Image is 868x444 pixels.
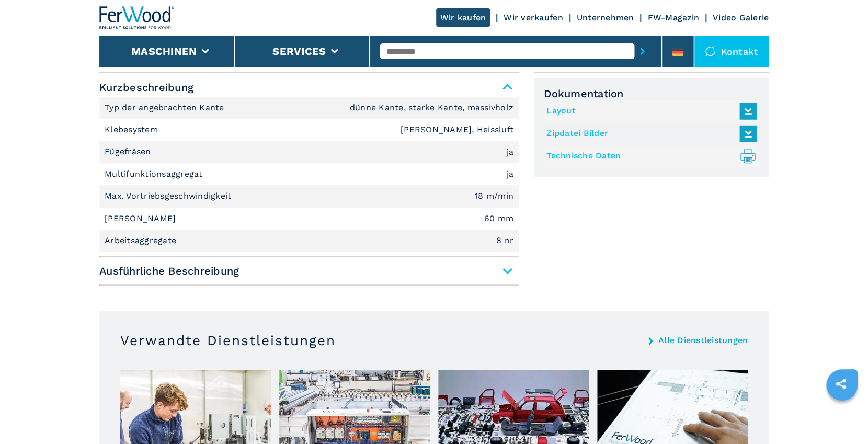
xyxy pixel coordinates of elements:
[99,6,175,29] img: Ferwood
[634,39,650,63] button: submit-button
[658,336,748,345] a: Alle Dienstleistungen
[105,235,179,246] p: Arbeitsaggregate
[272,45,326,58] button: Services
[546,147,751,165] a: Technische Daten
[496,236,513,245] em: 8 nr
[824,397,860,436] iframe: Chat
[546,103,751,120] a: Layout
[484,214,513,223] em: 60 mm
[120,332,336,349] h3: Verwandte Dienstleistungen
[647,13,699,22] a: FW-Magazin
[507,170,514,178] em: ja
[105,213,179,224] p: [PERSON_NAME]
[350,104,513,112] em: dünne Kante, starke Kante, massivholz
[828,371,854,397] a: sharethis
[694,36,769,67] div: Kontakt
[401,126,513,134] em: [PERSON_NAME], Heissluft
[705,46,715,56] img: Kontakt
[99,78,519,97] span: Kurzbeschreibung
[105,168,205,180] p: Multifunktionsaggregat
[713,13,769,22] a: Video Galerie
[131,45,197,58] button: Maschinen
[504,13,563,22] a: Wir verkaufen
[577,13,634,22] a: Unternehmen
[105,146,154,157] p: Fügefräsen
[436,8,490,27] a: Wir kaufen
[99,97,519,252] div: Kurzbeschreibung
[546,125,751,142] a: Zipdatei Bilder
[507,148,514,156] em: ja
[105,102,227,113] p: Typ der angebrachten Kante
[99,261,519,280] span: Ausführliche Beschreibung
[475,192,513,200] em: 18 m/min
[544,87,759,100] span: Dokumentation
[105,190,234,202] p: Max. Vortriebsgeschwindigkeit
[105,124,161,135] p: Klebesystem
